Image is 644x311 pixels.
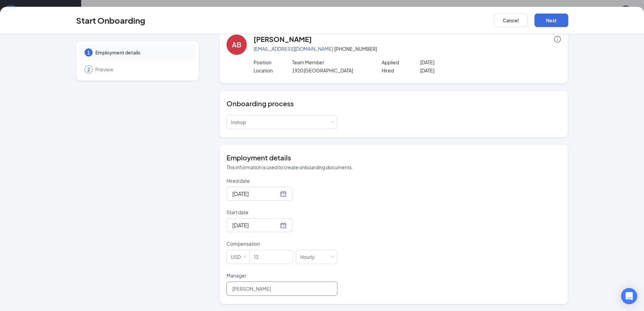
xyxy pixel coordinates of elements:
[300,250,319,264] div: Hourly
[226,272,337,279] p: Manager
[382,59,420,66] p: Applied
[254,35,312,44] h4: [PERSON_NAME]
[95,49,189,56] span: Employment details
[232,190,279,198] input: Sep 16, 2025
[292,67,369,74] p: 1920 [GEOGRAPHIC_DATA]
[226,282,337,296] input: Manager name
[292,59,369,66] p: Team Member
[534,14,568,27] button: Next
[621,288,637,304] div: Open Intercom Messenger
[254,59,292,66] p: Position
[254,46,333,52] a: [EMAIL_ADDRESS][DOMAIN_NAME]
[226,177,337,184] p: Hired date
[420,67,497,74] p: [DATE]
[87,49,90,56] span: 1
[250,250,293,264] input: Amount
[226,240,337,247] p: Compensation
[232,221,279,229] input: Sep 16, 2025
[554,36,561,43] span: info-circle
[231,119,246,125] span: Inshop
[420,59,497,66] p: [DATE]
[226,164,561,171] p: This information is used to create onboarding documents.
[382,67,420,74] p: Hired
[254,67,292,74] p: Location
[232,40,241,49] div: AB
[95,66,189,73] span: Preview
[226,99,561,108] h4: Onboarding process
[231,250,245,264] div: USD
[494,14,528,27] button: Cancel
[254,45,561,52] p: · [PHONE_NUMBER]
[226,153,561,162] h4: Employment details
[231,115,251,129] div: [object Object]
[87,66,90,73] span: 2
[226,209,337,216] p: Start date
[76,15,145,26] h3: Start Onboarding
